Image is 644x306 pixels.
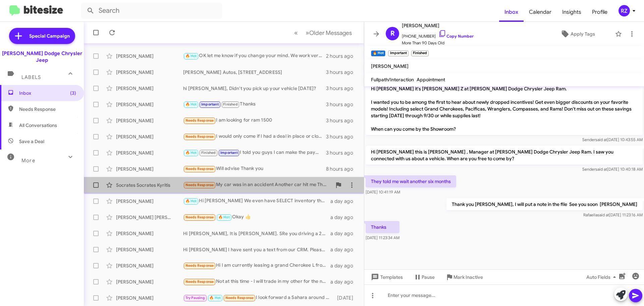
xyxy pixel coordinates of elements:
span: Appointment [417,77,445,83]
span: Fullpath/Interaction [371,77,414,83]
div: Will advise Thank you [183,165,326,173]
div: Okay 👍 [183,213,330,221]
nav: Page navigation example [290,26,356,40]
span: Needs Response [185,134,214,139]
small: 🔥 Hot [371,50,385,56]
div: a day ago [330,246,359,253]
span: [PHONE_NUMBER] [402,30,474,40]
div: [PERSON_NAME] [116,295,183,301]
span: said at [595,137,607,142]
div: [PERSON_NAME] [116,101,183,108]
div: [PERSON_NAME] [116,246,183,253]
div: 3 hours ago [326,117,359,124]
span: Sender [DATE] 10:40:18 AM [582,167,643,172]
div: Hi I am currently leasing a grand Cherokee L from [PERSON_NAME] jeep dodge [183,262,330,269]
div: I look forward a Sahara around 30k [183,294,334,302]
button: Mark Inactive [440,271,488,283]
span: More [21,158,35,164]
p: Hi [PERSON_NAME] this is [PERSON_NAME] , Manager at [PERSON_NAME] Dodge Chrysler Jeep Ram. I saw ... [366,146,643,165]
a: Copy Number [438,34,474,39]
div: 3 hours ago [326,101,359,108]
span: Pause [422,271,435,283]
div: I would only come if I had a deal in place or close to it on the phone. I'm looking all round rig... [183,133,326,140]
div: I told you guys I can make the payments but to put a down payment down is not possible at the moment [183,149,326,157]
a: Special Campaign [9,28,75,44]
div: 3 hours ago [326,85,359,92]
span: (3) [70,90,76,96]
div: Hi [PERSON_NAME] I have sent you a text from our CRM. Please read and text back Thank you [PERSON... [183,246,330,253]
span: » [306,29,309,37]
span: Inbox [19,90,76,96]
span: Needs Response [19,106,76,113]
div: [PERSON_NAME] [PERSON_NAME] [116,214,183,221]
span: [PERSON_NAME] [402,21,474,30]
div: [PERSON_NAME] [116,133,183,140]
div: [PERSON_NAME] [116,166,183,172]
div: [DATE] [334,295,359,301]
span: Templates [370,271,403,283]
a: Insights [557,2,587,22]
span: Needs Response [185,183,214,187]
p: Hi [PERSON_NAME] it's [PERSON_NAME] Z at [PERSON_NAME] Dodge Chrysler Jeep Ram. I wanted you to b... [366,83,643,135]
button: Next [302,26,356,40]
span: Needs Response [185,167,214,171]
p: Thank you [PERSON_NAME], I will put a note in the file See you soon [PERSON_NAME] [446,198,643,210]
span: 🔥 Hot [209,296,221,300]
span: Needs Response [185,215,214,219]
button: Apply Tags [543,28,612,40]
div: [PERSON_NAME] [116,53,183,59]
span: said at [597,212,609,217]
a: Calendar [524,2,557,22]
p: They told me wait another six months [366,175,456,187]
span: Mark Inactive [453,271,483,283]
div: [PERSON_NAME] [116,230,183,237]
div: My car was in an accident Another car hit me They say I can not drive any more at my age Is it tr... [183,181,332,189]
span: 🔥 Hot [185,102,197,106]
span: [PERSON_NAME] [371,63,409,69]
span: Needs Response [185,279,214,284]
button: Pause [408,271,440,283]
span: Rafaella [DATE] 11:23:16 AM [583,212,643,217]
span: 🔥 Hot [185,54,197,58]
span: Auto Fields [586,271,619,283]
div: [PERSON_NAME] [116,117,183,124]
span: Try Pausing [185,296,205,300]
span: Important [220,150,238,155]
div: 3 hours ago [326,133,359,140]
button: Previous [290,26,302,40]
span: Labels [21,74,41,80]
div: 3 hours ago [326,149,359,156]
span: Finished [201,150,216,155]
small: Important [388,50,408,56]
span: Important [201,102,219,106]
span: All Conversations [19,122,57,129]
div: a day ago [330,262,359,269]
span: 🔥 Hot [185,150,197,155]
small: Finished [411,50,429,56]
div: 8 hours ago [326,166,359,172]
a: Profile [587,2,613,22]
div: a day ago [330,230,359,237]
span: said at [595,167,607,172]
div: [PERSON_NAME] [116,149,183,156]
span: Save a Deal [19,138,44,145]
button: Templates [364,271,408,283]
div: Thanks [183,100,326,108]
span: [DATE] 11:23:34 AM [366,235,399,240]
div: [PERSON_NAME] [116,85,183,92]
div: Socrates Socrates Kyritis [116,182,183,188]
div: RZ [619,5,630,16]
span: « [294,29,298,37]
div: a day ago [330,214,359,221]
div: I am looking for ram 1500 [183,117,326,124]
div: Not at this time - I will trade in my other for the new one I discussed with [PERSON_NAME] [183,278,330,286]
input: Search [81,3,222,19]
span: 🔥 Hot [185,199,197,203]
div: [PERSON_NAME] [116,69,183,76]
span: 🔥 Hot [218,215,230,219]
div: [PERSON_NAME] [116,278,183,285]
span: Needs Response [185,263,214,268]
button: RZ [613,5,637,16]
